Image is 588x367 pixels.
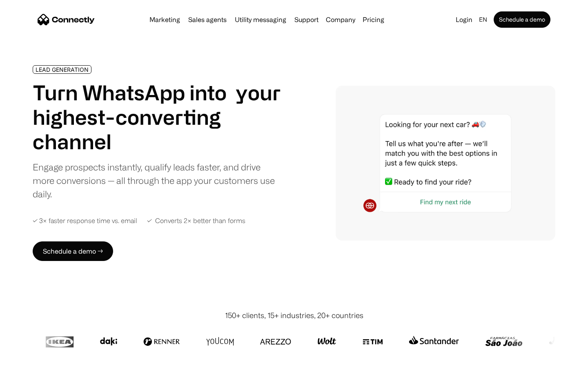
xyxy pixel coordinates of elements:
[185,16,230,23] a: Sales agents
[33,217,137,225] div: ✓ 3× faster response time vs. email
[225,310,363,321] div: 150+ clients, 15+ industries, 20+ countries
[33,80,281,154] h1: Turn WhatsApp into your highest-converting channel
[494,11,550,28] a: Schedule a demo
[232,16,290,23] a: Utility messaging
[33,241,113,261] a: Schedule a demo →
[479,14,487,25] div: en
[16,353,49,364] ul: Language list
[33,160,281,201] div: Engage prospects instantly, qualify leads faster, and drive more conversions — all through the ap...
[359,16,388,23] a: Pricing
[326,14,355,25] div: Company
[36,66,89,73] div: LEAD GENERATION
[8,352,49,364] aside: Language selected: English
[291,16,322,23] a: Support
[146,16,183,23] a: Marketing
[147,217,245,225] div: ✓ Converts 2× better than forms
[452,14,476,25] a: Login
